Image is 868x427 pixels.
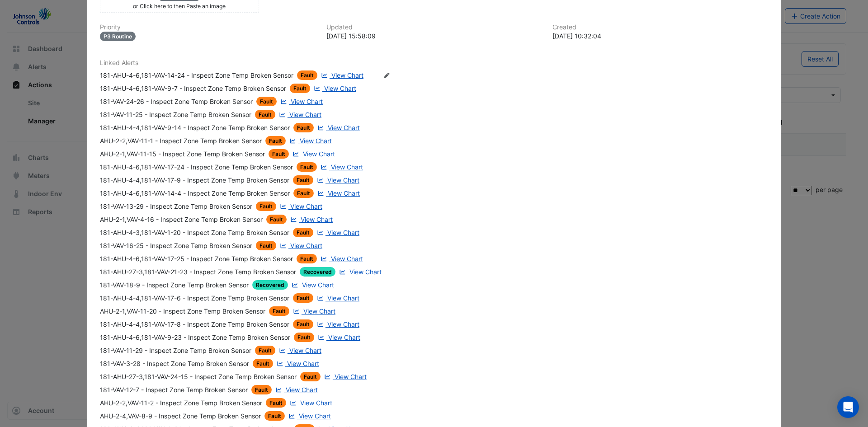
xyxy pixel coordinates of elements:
span: View Chart [300,137,332,145]
span: Fault [297,162,317,172]
a: View Chart [315,319,359,329]
span: View Chart [349,268,382,276]
a: View Chart [275,359,319,368]
span: View Chart [335,373,367,380]
span: View Chart [287,360,319,367]
a: View Chart [319,70,363,80]
a: View Chart [288,215,333,224]
div: Open Intercom Messenger [837,396,859,418]
span: Fault [256,202,276,211]
span: Fault [293,228,313,237]
span: Fault [255,110,275,119]
div: 181-AHU-4-3,181-VAV-1-20 - Inspect Zone Temp Broken Sensor [100,228,289,237]
span: Fault [294,333,314,342]
a: View Chart [291,149,335,159]
span: Recovered [252,280,288,290]
div: 181-AHU-4-6,181-VAV-17-24 - Inspect Zone Temp Broken Sensor [100,162,293,172]
span: Fault [297,254,317,263]
div: 181-AHU-4-6,181-VAV-9-23 - Inspect Zone Temp Broken Sensor [100,333,290,342]
div: 181-AHU-4-4,181-VAV-17-8 - Inspect Zone Temp Broken Sensor [100,319,289,329]
a: View Chart [288,398,332,408]
div: 181-AHU-4-6,181-VAV-14-24 - Inspect Zone Temp Broken Sensor [100,70,293,80]
span: Recovered [300,267,335,277]
a: View Chart [288,136,332,145]
span: View Chart [291,98,323,105]
a: View Chart [278,202,322,211]
a: View Chart [315,293,359,303]
div: AHU-2-1,VAV-4-16 - Inspect Zone Temp Broken Sensor [100,215,263,224]
span: View Chart [327,229,359,236]
div: 181-VAV-11-25 - Inspect Zone Temp Broken Sensor [100,110,251,119]
span: View Chart [286,386,318,394]
span: Fault [255,346,275,355]
small: or Click here to then Paste an image [133,3,226,9]
span: Fault [251,385,272,394]
span: View Chart [331,255,363,263]
span: Fault [293,188,314,198]
div: 181-AHU-27-3,181-VAV-21-23 - Inspect Zone Temp Broken Sensor [100,267,296,277]
span: Fault [293,319,313,329]
span: View Chart [327,176,359,184]
a: View Chart [278,97,323,106]
span: Fault [290,84,310,93]
span: View Chart [324,84,356,92]
a: View Chart [278,241,322,250]
span: View Chart [327,320,359,328]
span: Fault [293,293,313,303]
a: View Chart [316,188,360,198]
span: View Chart [328,333,360,341]
div: 181-AHU-4-4,181-VAV-9-14 - Inspect Zone Temp Broken Sensor [100,123,290,132]
span: Fault [264,411,285,421]
a: View Chart [319,162,363,172]
span: View Chart [303,307,335,315]
a: View Chart [316,333,360,342]
div: 181-VAV-12-7 - Inspect Zone Temp Broken Sensor [100,385,248,394]
h6: Updated [326,23,542,31]
a: View Chart [287,411,331,421]
a: View Chart [316,123,360,132]
div: 181-AHU-4-6,181-VAV-9-7 - Inspect Zone Temp Broken Sensor [100,84,286,93]
a: View Chart [337,267,382,277]
div: 181-VAV-24-26 - Inspect Zone Temp Broken Sensor [100,97,253,106]
div: 181-AHU-4-4,181-VAV-17-9 - Inspect Zone Temp Broken Sensor [100,175,289,185]
span: View Chart [290,242,322,249]
div: 181-VAV-18-9 - Inspect Zone Temp Broken Sensor [100,280,249,290]
span: Fault [269,149,289,159]
span: Fault [297,70,317,80]
a: View Chart [277,110,321,119]
div: 181-AHU-4-6,181-VAV-17-25 - Inspect Zone Temp Broken Sensor [100,254,293,263]
span: View Chart [303,150,335,158]
span: View Chart [327,294,359,302]
a: View Chart [277,346,321,355]
a: View Chart [291,306,335,316]
span: View Chart [300,399,332,407]
span: Fault [256,241,276,250]
span: View Chart [301,216,333,223]
span: Fault [253,359,273,368]
span: View Chart [328,124,360,131]
div: P3 Routine [100,32,136,41]
div: [DATE] 10:32:04 [552,31,768,41]
span: Fault [266,398,286,408]
span: Fault [266,215,287,224]
div: 181-VAV-13-29 - Inspect Zone Temp Broken Sensor [100,202,252,211]
span: View Chart [302,281,334,289]
div: 181-AHU-27-3,181-VAV-24-15 - Inspect Zone Temp Broken Sensor [100,372,297,381]
div: AHU-2-2,VAV-11-1 - Inspect Zone Temp Broken Sensor [100,136,262,145]
span: View Chart [328,189,360,197]
h6: Priority [100,23,316,31]
fa-icon: Edit Linked Alerts [383,72,390,79]
span: Fault [300,372,321,381]
a: View Chart [319,254,363,263]
span: Fault [265,136,286,145]
span: View Chart [289,111,321,118]
span: Fault [256,97,277,106]
a: View Chart [290,280,334,290]
div: AHU-2-1,VAV-11-15 - Inspect Zone Temp Broken Sensor [100,149,265,159]
div: 181-VAV-3-28 - Inspect Zone Temp Broken Sensor [100,359,249,368]
div: [DATE] 15:58:09 [326,31,542,41]
h6: Linked Alerts [100,59,768,67]
span: Fault [269,306,289,316]
a: View Chart [315,175,359,185]
div: 181-VAV-16-25 - Inspect Zone Temp Broken Sensor [100,241,252,250]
